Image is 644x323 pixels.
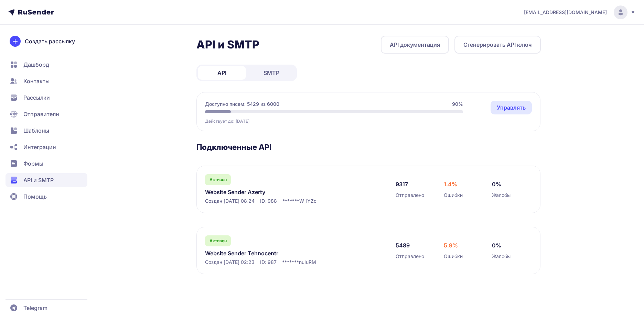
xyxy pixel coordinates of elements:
[492,192,511,199] span: Жалобы
[205,188,346,196] a: Website Sender Azerty
[264,69,279,77] span: SMTP
[23,304,47,312] span: Telegram
[217,69,226,77] span: API
[396,180,408,188] span: 9317
[25,37,75,45] span: Создать рассылку
[23,159,43,168] span: Формы
[247,66,296,80] a: SMTP
[524,9,607,16] span: [EMAIL_ADDRESS][DOMAIN_NAME]
[299,259,316,266] span: nuIuRM
[23,143,56,151] span: Интеграции
[23,60,49,69] span: Дашборд
[444,180,457,188] span: 1.4%
[396,241,410,249] span: 5489
[299,198,316,204] span: W_lYZc
[444,253,463,260] span: Ошибки
[492,253,511,260] span: Жалобы
[492,180,501,188] span: 0%
[23,93,50,102] span: Рассылки
[23,77,50,85] span: Контакты
[205,119,249,124] span: Действует до: [DATE]
[196,38,259,52] h2: API и SMTP
[452,101,463,108] span: 90%
[444,192,463,199] span: Ошибки
[396,253,424,260] span: Отправлено
[23,176,54,184] span: API и SMTP
[396,192,424,199] span: Отправлено
[454,36,541,54] button: Сгенерировать API ключ
[210,177,227,182] span: Активен
[23,192,47,201] span: Помощь
[205,198,255,204] span: Создан [DATE] 08:24
[23,126,49,135] span: Шаблоны
[210,238,227,244] span: Активен
[381,36,449,54] a: API документация
[205,259,255,266] span: Создан [DATE] 02:23
[205,101,279,108] span: Доступно писем: 5429 из 6000
[260,198,277,204] span: ID: 988
[196,142,541,152] h3: Подключенные API
[198,66,246,80] a: API
[23,110,59,118] span: Отправители
[6,301,87,315] a: Telegram
[205,249,346,257] a: Website Sender Tehnocentr
[492,241,501,249] span: 0%
[444,241,458,249] span: 5.9%
[491,101,532,114] a: Управлять
[260,259,277,266] span: ID: 987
